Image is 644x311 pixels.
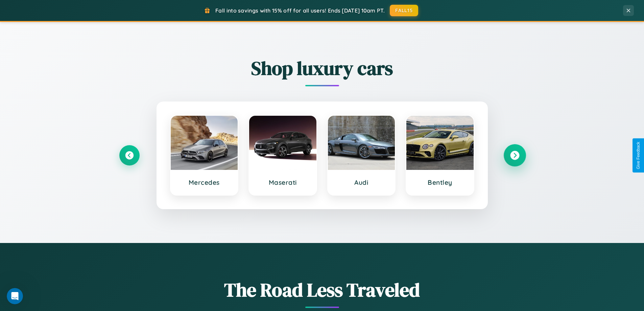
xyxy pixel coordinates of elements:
h3: Bentley [413,178,467,186]
span: Fall into savings with 15% off for all users! Ends [DATE] 10am PT. [215,7,385,14]
h3: Mercedes [177,178,231,186]
button: FALL15 [390,5,418,16]
iframe: Intercom live chat [7,288,23,304]
h3: Audi [335,178,388,186]
div: Give Feedback [636,142,641,169]
h1: The Road Less Traveled [119,277,525,303]
h2: Shop luxury cars [119,55,525,81]
h3: Maserati [256,178,310,186]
